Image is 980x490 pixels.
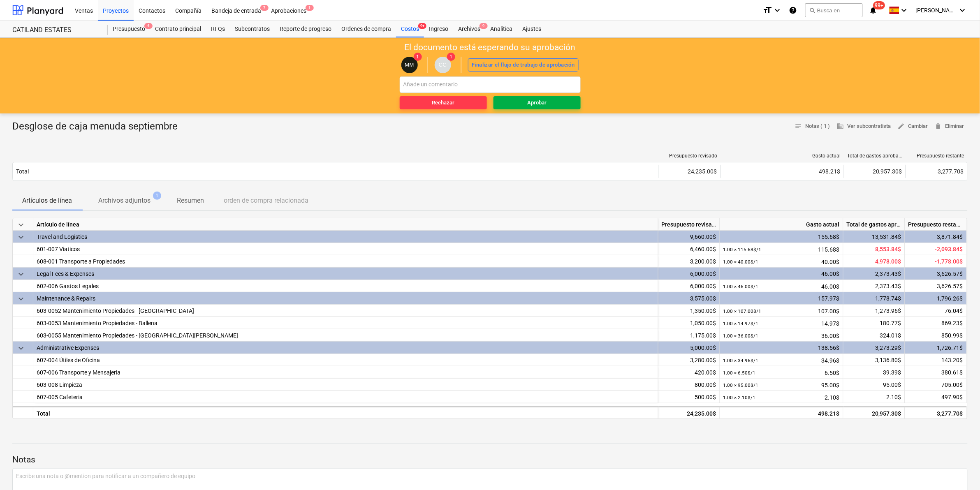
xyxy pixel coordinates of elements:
[658,255,720,268] div: 3,200.00$
[177,196,204,206] p: Resumen
[658,407,720,419] div: 24,235.00$
[37,268,655,280] div: Legal Fees & Expenses
[414,53,422,61] span: 1
[724,168,841,175] div: 498.21$
[723,268,840,280] div: 46.00$
[275,21,336,37] a: Reporte de progreso
[843,231,905,243] div: 13,531.84$
[723,370,756,376] small: 1.00 × 6.50$ / 1
[723,382,759,388] small: 1.00 × 95.00$ / 1
[453,21,485,37] div: Archivos
[795,122,802,130] span: notes
[447,53,455,61] span: 1
[453,21,485,37] a: Archivos9
[37,258,125,265] span: 608-001 Transporte a Propiedades
[916,7,957,14] span: [PERSON_NAME]
[723,317,840,330] div: 14.97$
[905,231,967,243] div: -3,871.84$
[789,5,797,15] i: Base de conocimientos
[880,320,901,326] span: 180.77$
[396,21,424,37] a: Costos9+
[876,283,901,289] span: 2,373.43$
[876,246,901,252] span: 8,553.84$
[108,21,150,37] div: Presupuesto
[942,332,963,339] span: 850.99$
[772,5,782,15] i: keyboard_arrow_down
[405,62,414,68] span: MM
[517,21,546,37] a: Ajustes
[658,218,720,231] div: Presupuesto revisado
[894,120,931,133] button: Cambiar
[723,354,840,367] div: 34.96$
[723,329,840,342] div: 36.00$
[905,268,967,280] div: 3,626.57$
[658,305,720,317] div: 1,350.00$
[843,342,905,354] div: 3,273.29$
[905,342,967,354] div: 1,726.71$
[887,394,901,400] span: 2.10$
[400,76,581,93] input: Añade un comentario
[809,7,816,14] span: search
[37,283,99,289] span: 602-006 Gastos Legales
[230,21,275,37] a: Subcontratos
[942,357,963,363] span: 143.20$
[493,96,581,109] button: Aprobar
[37,246,80,252] span: 601-007 Viaticos
[723,255,840,268] div: 40.00$
[485,21,517,37] a: Analítica
[98,196,151,206] p: Archivos adjuntos
[837,122,891,131] span: Ver subcontratista
[658,391,720,403] div: 500.00$
[899,5,909,15] i: keyboard_arrow_down
[883,381,901,388] span: 95.00$
[723,407,840,420] div: 498.21$
[792,120,834,133] button: Notas ( 1 )
[37,369,120,376] span: 607-006 Transporte y Mensajeria
[153,192,161,200] span: 1
[935,258,963,265] span: -1,778.00$
[658,329,720,342] div: 1,175.00$
[723,247,762,252] small: 1.00 × 115.68$ / 1
[33,218,658,231] div: Artículo de línea
[260,5,269,11] span: 7
[876,258,901,265] span: 4,978.00$
[663,153,718,159] div: Presupuesto revisado
[12,454,968,466] p: Notas
[723,231,840,243] div: 155.68$
[396,21,424,37] div: Costos
[424,21,453,37] a: Ingreso
[658,268,720,280] div: 6,000.00$
[876,357,901,363] span: 3,136.80$
[938,168,964,175] span: 3,277.70$
[958,5,968,15] i: keyboard_arrow_down
[795,122,830,131] span: Notas ( 1 )
[108,21,150,37] a: Presupuesto4
[723,243,840,256] div: 115.68$
[659,165,721,178] div: 24,235.00$
[468,58,579,72] button: Finalizar el flujo de trabajo de aprobación
[336,21,396,37] div: Ordenes de compra
[942,320,963,326] span: 869.23$
[724,153,841,159] div: Gasto actual
[435,57,451,73] div: Carlos Cedeno
[16,220,26,230] span: keyboard_arrow_down
[37,307,194,314] span: 603-0052 Mantenimiento Propiedades - Morro Negrito
[432,98,454,108] div: Rechazar
[723,379,840,391] div: 95.00$
[945,307,963,314] span: 76.04$
[723,284,759,289] small: 1.00 × 46.00$ / 1
[37,332,238,339] span: 603-0055 Mantenimiento Propiedades - San Lorenzo
[876,307,901,314] span: 1,273.96$
[931,120,968,133] button: Eliminar
[37,292,655,304] div: Maintenance & Repairs
[12,26,98,35] div: CATILAND ESTATES
[942,381,963,388] span: 705.00$
[306,5,314,11] span: 1
[843,218,905,231] div: Total de gastos aprobados
[909,153,964,159] div: Presupuesto restante
[935,122,964,131] span: Eliminar
[905,292,967,305] div: 1,796.26$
